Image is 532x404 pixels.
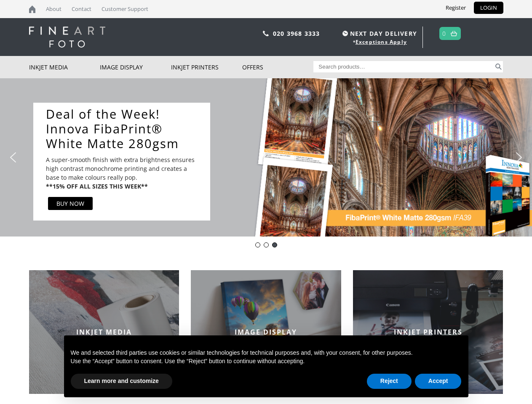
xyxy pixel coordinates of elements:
p: A super-smooth finish with extra brightness ensures high contrast monochrome printing and creates... [46,155,195,182]
button: Learn more and customize [71,374,172,389]
a: Register [439,2,472,14]
input: Search products… [313,61,494,72]
div: Innova-general [255,242,260,247]
button: Accept [415,374,462,389]
button: Search [494,61,503,72]
img: phone.svg [263,31,269,36]
a: Image Display [100,56,171,78]
div: BUY NOW [56,199,84,208]
a: 020 3968 3333 [273,29,320,37]
b: **15% OFF ALL SIZES THIS WEEK** [46,182,148,190]
a: Offers [242,56,313,78]
a: LOGIN [474,2,503,14]
div: DOTWEEK- IFA39 [272,242,277,247]
p: Use the “Accept” button to consent. Use the “Reject” button to continue without accepting. [71,357,462,366]
span: NEXT DAY DELIVERY [340,29,417,38]
a: Exceptions Apply [356,38,407,45]
div: pinch book [264,242,269,247]
h2: INKJET MEDIA [29,327,179,337]
h2: INKJET PRINTERS [353,327,503,337]
a: Inkjet Printers [171,56,242,78]
img: time.svg [342,31,348,36]
h2: IMAGE DISPLAY [191,327,341,337]
img: logo-white.svg [29,27,105,48]
img: basket.svg [451,31,457,36]
a: Inkjet Media [29,56,100,78]
div: Choose slide to display. [254,241,279,249]
img: previous arrow [6,151,20,164]
button: Reject [367,374,412,389]
img: next arrow [512,151,526,164]
a: Deal of the Week!Innova FibaPrint®White Matte 280gsm [46,107,206,151]
p: We and selected third parties use cookies or similar technologies for technical purposes and, wit... [71,349,462,357]
a: BUY NOW [48,197,93,210]
a: 0 [442,27,446,40]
